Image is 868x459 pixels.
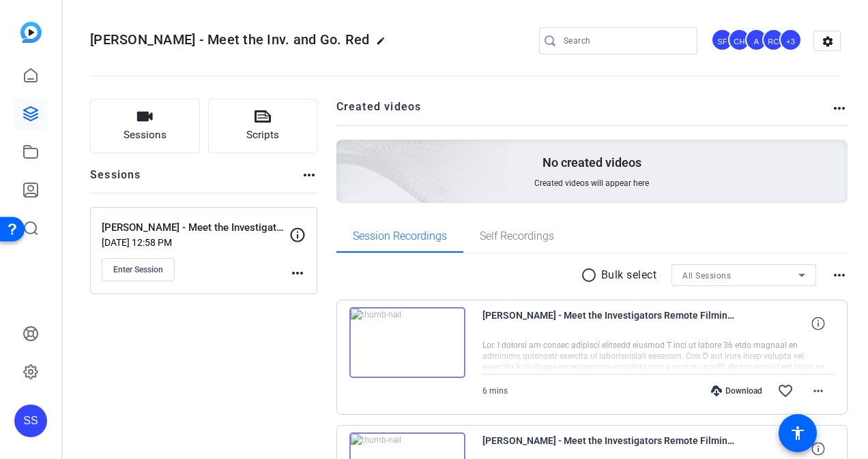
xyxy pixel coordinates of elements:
[601,267,657,283] p: Bulk select
[336,99,832,125] h2: Created videos
[711,29,735,52] ngx-avatar: Shakera Flores
[349,307,465,378] img: thumb-nail
[102,237,289,248] p: [DATE] 12:58 PM
[482,386,508,396] span: 6 mins
[831,267,848,283] mat-icon: more_horiz
[831,100,848,116] mat-icon: more_horiz
[113,264,163,275] span: Enter Session
[482,307,735,340] span: [PERSON_NAME] - Meet the Investigators Remote Filming-[PERSON_NAME] Collins1-2024-03-15-13-19-11-...
[762,29,786,52] ngx-avatar: Rachel Cooper
[102,258,175,281] button: Enter Session
[20,22,42,43] img: blue-gradient.svg
[353,231,447,242] span: Session Recordings
[184,5,509,300] img: Creted videos background
[564,33,686,49] input: Search
[90,167,141,193] h2: Sessions
[790,425,806,441] mat-icon: accessibility
[376,36,392,52] mat-icon: edit
[682,271,731,281] span: All Sessions
[704,385,769,396] div: Download
[745,29,768,51] div: A
[814,31,841,52] mat-icon: settings
[810,383,826,399] mat-icon: more_horiz
[208,99,318,153] button: Scripts
[779,29,802,51] div: +3
[711,29,734,51] div: SF
[102,220,289,236] p: [PERSON_NAME] - Meet the Investigators Remote Filming
[728,29,752,52] ngx-avatar: Cindi Heckmann
[542,155,641,171] p: No created videos
[124,127,167,143] span: Sessions
[745,29,769,52] ngx-avatar: ajeffers@flourishresearch.com
[777,383,794,399] mat-icon: favorite_border
[289,265,306,281] mat-icon: more_horiz
[90,31,369,48] span: [PERSON_NAME] - Meet the Inv. and Go. Red
[246,127,279,143] span: Scripts
[534,178,649,189] span: Created videos will appear here
[762,29,785,51] div: RC
[480,231,554,242] span: Self Recordings
[728,29,751,51] div: CH
[581,267,601,283] mat-icon: radio_button_unchecked
[301,167,317,183] mat-icon: more_horiz
[90,99,200,153] button: Sessions
[14,405,47,437] div: SS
